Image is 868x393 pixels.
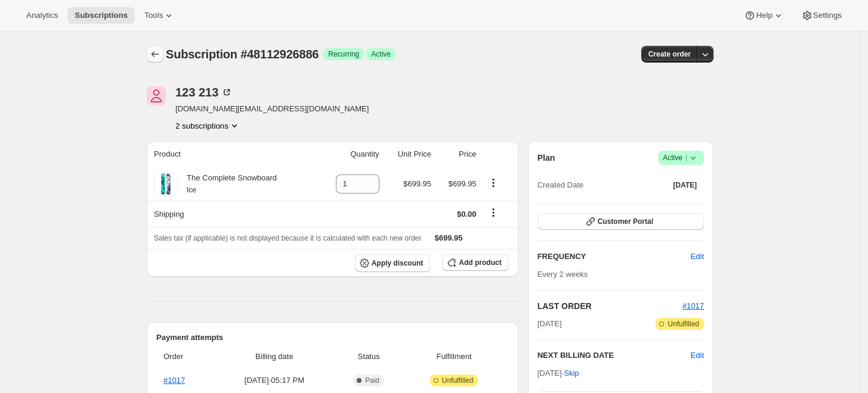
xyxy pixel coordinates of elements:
th: Shipping [147,201,318,227]
span: Billing date [218,351,330,363]
span: Add product [459,258,501,267]
span: | [685,153,687,163]
span: Recurring [328,49,359,59]
button: Product actions [175,120,240,132]
button: Edit [684,247,711,266]
span: Subscription #48112926886 [166,48,319,61]
button: Subscriptions [67,7,135,24]
span: Paid [365,376,379,385]
button: Apply discount [355,254,431,272]
span: Status [338,351,400,363]
th: Price [435,141,480,167]
span: 123 213 [147,86,166,105]
span: Subscriptions [75,11,128,20]
button: Subscriptions [147,46,163,63]
span: Every 2 weeks [538,270,588,279]
span: Sales tax (if applicable) is not displayed because it is calculated with each new order. [154,234,423,242]
span: [DOMAIN_NAME][EMAIL_ADDRESS][DOMAIN_NAME] [175,103,369,115]
th: Unit Price [383,141,435,167]
button: [DATE] [666,177,704,194]
span: Analytics [26,11,58,20]
span: Apply discount [372,258,424,268]
span: $699.95 [435,233,463,242]
span: $699.95 [403,179,431,188]
h2: NEXT BILLING DATE [538,350,691,361]
img: product img [154,172,178,196]
span: [DATE] [673,180,697,190]
div: 123 213 [175,86,233,98]
span: Settings [813,11,842,20]
button: Edit [691,350,704,361]
button: Settings [794,7,849,24]
span: [DATE] [538,318,562,330]
span: Help [756,11,772,20]
span: Skip [564,367,579,379]
button: #1017 [682,300,704,312]
span: Unfulfilled [442,376,474,385]
button: Help [737,7,791,24]
small: Ice [187,186,196,194]
a: #1017 [163,376,185,385]
button: Create order [641,46,698,63]
th: Quantity [318,141,383,167]
span: [DATE] · [538,369,579,378]
h2: Payment attempts [156,332,509,344]
a: #1017 [682,301,704,310]
button: Add product [442,254,508,271]
th: Order [156,344,214,370]
span: Edit [691,251,704,263]
span: Active [371,49,391,59]
button: Customer Portal [538,213,704,230]
span: $0.00 [457,210,477,219]
span: Active [663,152,699,164]
button: Shipping actions [484,206,503,219]
h2: FREQUENCY [538,251,691,263]
span: Tools [144,11,163,20]
button: Analytics [19,7,65,24]
th: Product [147,141,318,167]
div: The Complete Snowboard [178,172,277,196]
h2: Plan [538,152,555,164]
span: Customer Portal [598,217,653,226]
span: Created Date [538,179,583,191]
h2: LAST ORDER [538,300,682,312]
button: Skip [557,364,586,383]
span: Fulfillment [406,351,501,363]
span: $699.95 [449,179,477,188]
span: Create order [648,49,691,59]
button: Product actions [484,176,503,189]
button: Tools [137,7,182,24]
span: [DATE] · 05:17 PM [218,375,330,386]
span: Unfulfilled [668,319,699,329]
